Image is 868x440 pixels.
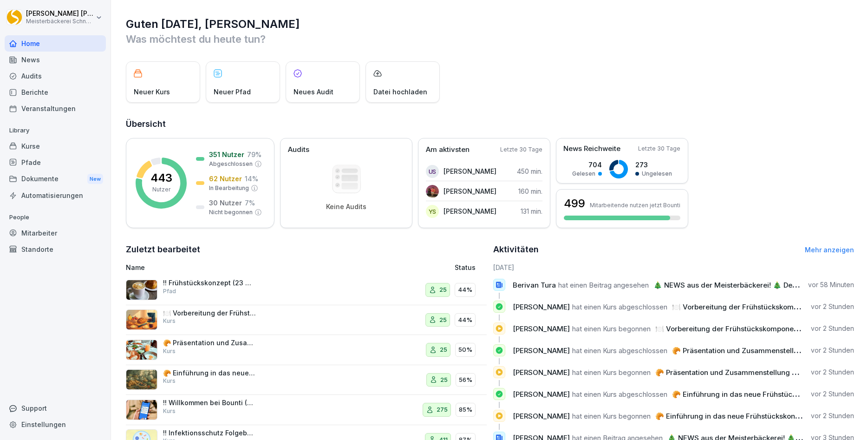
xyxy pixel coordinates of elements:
p: Audits [288,144,309,155]
p: Kurs [163,407,176,415]
a: Pfade [5,154,106,171]
div: Support [5,400,106,416]
span: [PERSON_NAME] [513,346,570,355]
a: !! Frühstückskonzept (23 Minuten)Pfad2544% [126,275,487,305]
div: Dokumente [5,171,106,188]
p: vor 2 Stunden [811,302,854,311]
span: [PERSON_NAME] [513,302,570,311]
a: Audits [5,68,106,84]
span: [PERSON_NAME] [513,412,570,420]
a: 🥐 Einführung in das neue FrühstückskonzeptKurs2556% [126,365,487,395]
p: Nutzer [152,185,170,194]
p: Pfad [163,287,176,296]
span: hat einen Kurs abgeschlossen [572,346,667,355]
p: 44% [458,285,472,295]
p: 25 [440,345,447,355]
p: Was möchtest du heute tun? [126,32,854,46]
div: Home [5,35,106,52]
h6: [DATE] [493,263,854,272]
span: 🥐 Einführung in das neue Frühstückskonzept [655,412,809,420]
p: Letzte 30 Tage [638,144,680,153]
a: News [5,52,106,68]
div: Automatisierungen [5,187,106,204]
p: 44% [458,315,472,325]
p: 7 % [245,198,255,208]
p: 275 [437,405,448,414]
h3: 499 [564,196,585,211]
span: [PERSON_NAME] [513,324,570,333]
p: Status [455,263,476,272]
span: [PERSON_NAME] [513,390,570,399]
span: 🥐 Einführung in das neue Frühstückskonzept [672,390,826,399]
span: hat einen Kurs begonnen [572,368,651,377]
p: Meisterbäckerei Schneckenburger [26,18,94,25]
p: Abgeschlossen [209,160,253,168]
a: DokumenteNew [5,171,106,188]
p: 85% [459,405,472,414]
h2: Aktivitäten [493,243,539,256]
p: Datei hochladen [373,87,427,97]
h2: Zuletzt bearbeitet [126,243,487,256]
img: wr9iexfe9rtz8gn9otnyfhnm.png [126,369,157,390]
p: vor 58 Minuten [808,280,854,289]
a: Einstellungen [5,416,106,433]
p: Neues Audit [294,87,333,97]
p: 450 min. [517,166,542,176]
div: YS [426,205,439,218]
a: Kurse [5,138,106,154]
span: Berivan Tura [513,281,556,289]
span: 🥐 Präsentation und Zusammenstellung von Frühstücken [655,368,848,377]
p: [PERSON_NAME] [444,206,496,216]
p: News Reichweite [563,144,620,154]
p: vor 2 Stunden [811,411,854,420]
p: 50% [458,345,472,355]
p: 30 Nutzer [209,198,242,208]
p: 79 % [247,150,261,159]
a: 🍽️ Vorbereitung der Frühstückskomponenten am VortagKurs2544% [126,305,487,335]
p: 🥐 Präsentation und Zusammenstellung von Frühstücken [163,339,256,347]
p: 131 min. [521,206,542,216]
a: Standorte [5,241,106,257]
p: 704 [572,160,602,170]
p: Keine Audits [326,203,366,211]
span: 🍽️ Vorbereitung der Frühstückskomponenten am Vortag [655,324,846,333]
p: 🍽️ Vorbereitung der Frühstückskomponenten am Vortag [163,309,256,317]
span: 🥐 Präsentation und Zusammenstellung von Frühstücken [672,346,865,355]
p: Ungelesen [642,170,672,178]
p: 56% [459,375,472,385]
img: istrl2f5dh89luqdazvnu2w4.png [126,309,157,330]
p: Kurs [163,317,176,325]
span: hat einen Beitrag angesehen [558,281,649,289]
p: !! Infektionsschutz Folgebelehrung (nach §43 IfSG) [163,429,256,437]
p: 25 [439,315,447,325]
span: hat einen Kurs abgeschlossen [572,302,667,311]
p: vor 2 Stunden [811,346,854,355]
p: Kurs [163,377,176,385]
p: [PERSON_NAME] [444,186,496,196]
a: Mitarbeiter [5,225,106,241]
p: 160 min. [518,186,542,196]
span: hat einen Kurs begonnen [572,412,651,420]
div: US [426,165,439,178]
p: vor 2 Stunden [811,389,854,399]
h1: Guten [DATE], [PERSON_NAME] [126,17,854,32]
p: [PERSON_NAME] [444,166,496,176]
p: Mitarbeitende nutzen jetzt Bounti [590,202,680,209]
a: Veranstaltungen [5,100,106,117]
p: Am aktivsten [426,144,470,155]
p: Neuer Kurs [134,87,170,97]
p: Nicht begonnen [209,208,253,217]
p: !! Frühstückskonzept (23 Minuten) [163,279,256,287]
p: 273 [635,160,672,170]
span: [PERSON_NAME] [513,368,570,377]
a: !! Willkommen bei Bounti (9 Minuten)Kurs27585% [126,395,487,425]
a: 🥐 Präsentation und Zusammenstellung von FrühstückenKurs2550% [126,335,487,365]
h2: Übersicht [126,118,854,131]
p: 443 [150,172,172,184]
p: Gelesen [572,170,595,178]
p: 351 Nutzer [209,150,244,159]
